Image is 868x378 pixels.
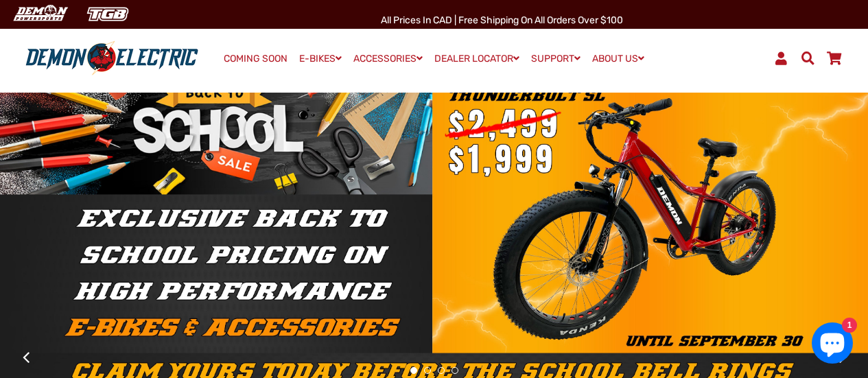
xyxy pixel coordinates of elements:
button: 3 of 4 [438,367,445,374]
button: 4 of 4 [451,367,458,374]
button: 1 of 4 [410,367,417,374]
a: DEALER LOCATOR [430,49,524,69]
inbox-online-store-chat: Shopify online store chat [808,322,857,367]
img: Demon Electric [7,3,73,25]
a: COMING SOON [219,49,292,69]
a: E-BIKES [294,49,347,69]
img: Demon Electric logo [21,40,203,76]
a: SUPPORT [526,49,585,69]
span: All Prices in CAD | Free shipping on all orders over $100 [381,14,623,26]
a: ABOUT US [587,49,649,69]
button: 2 of 4 [424,367,431,374]
a: ACCESSORIES [349,49,427,69]
img: TGB Canada [80,3,136,25]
